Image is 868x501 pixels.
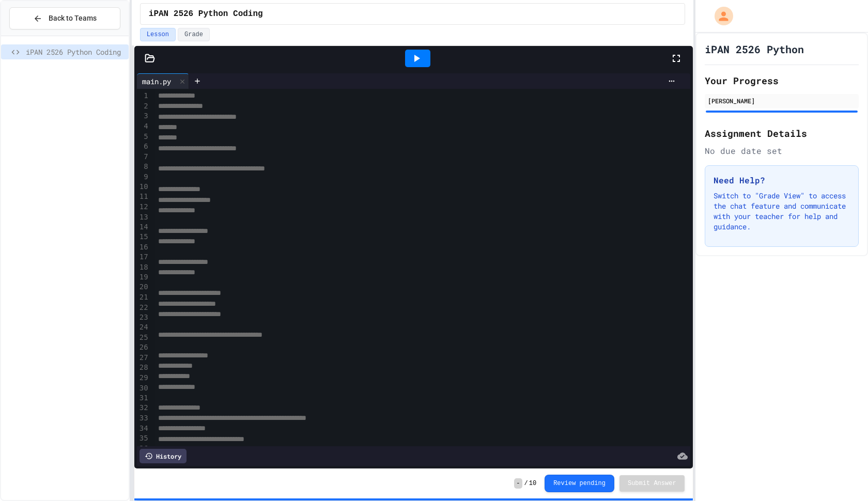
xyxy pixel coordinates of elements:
[137,312,150,322] div: 23
[137,403,150,413] div: 32
[137,121,150,132] div: 4
[137,373,150,383] div: 29
[137,322,150,333] div: 24
[137,212,150,222] div: 13
[137,272,150,282] div: 19
[137,202,150,212] div: 12
[714,174,850,186] h3: Need Help?
[545,475,614,492] button: Review pending
[137,142,150,152] div: 6
[137,91,150,101] div: 1
[26,46,125,57] span: iPAN 2526 Python Coding
[137,132,150,142] div: 5
[49,13,97,24] span: Back to Teams
[137,252,150,262] div: 17
[137,76,176,87] div: main.py
[137,232,150,242] div: 15
[137,292,150,303] div: 21
[139,449,187,463] div: History
[708,96,856,105] div: [PERSON_NAME]
[137,383,150,393] div: 30
[149,8,263,20] span: iPAN 2526 Python Coding
[137,393,150,403] div: 31
[137,433,150,444] div: 35
[705,145,859,157] div: No due date set
[529,479,536,488] span: 10
[137,363,150,373] div: 28
[705,42,804,56] h1: iPAN 2526 Python
[704,4,736,28] div: My Account
[514,478,522,489] span: -
[137,444,150,454] div: 36
[137,73,189,89] div: main.py
[137,111,150,121] div: 3
[137,333,150,342] div: 25
[140,28,176,41] button: Lesson
[705,126,859,140] h2: Assignment Details
[524,479,528,488] span: /
[137,353,150,363] div: 27
[137,101,150,112] div: 2
[9,7,120,29] button: Back to Teams
[137,262,150,273] div: 18
[137,242,150,252] div: 16
[137,424,150,434] div: 34
[137,413,150,424] div: 33
[137,192,150,202] div: 11
[178,28,210,41] button: Grade
[137,182,150,192] div: 10
[619,475,685,492] button: Submit Answer
[137,282,150,292] div: 20
[714,191,850,232] p: Switch to "Grade View" to access the chat feature and communicate with your teacher for help and ...
[137,152,150,162] div: 7
[705,73,859,88] h2: Your Progress
[137,342,150,353] div: 26
[137,162,150,172] div: 8
[137,222,150,232] div: 14
[137,303,150,313] div: 22
[137,172,150,182] div: 9
[628,479,676,488] span: Submit Answer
